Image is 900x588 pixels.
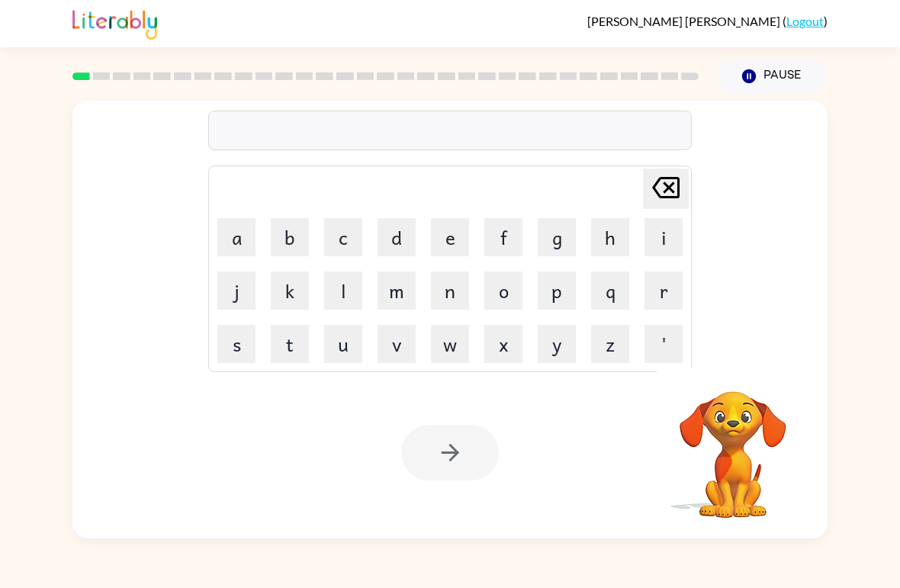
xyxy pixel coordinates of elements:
button: n [431,272,469,310]
button: o [484,272,522,310]
button: x [484,325,522,363]
span: [PERSON_NAME] [PERSON_NAME] [587,14,783,28]
button: v [378,325,416,363]
button: t [271,325,309,363]
button: c [324,218,362,256]
button: p [538,272,576,310]
button: s [217,325,256,363]
button: q [591,272,629,310]
button: y [538,325,576,363]
button: h [591,218,629,256]
div: ( ) [587,14,828,28]
button: u [324,325,362,363]
button: d [378,218,416,256]
button: m [378,272,416,310]
button: g [538,218,576,256]
button: Pause [717,59,828,94]
button: f [484,218,522,256]
button: w [431,325,469,363]
button: ' [644,325,683,363]
button: k [271,272,309,310]
button: a [217,218,256,256]
video: Your browser must support playing .mp4 files to use Literably. Please try using another browser. [657,368,809,520]
button: e [431,218,469,256]
button: l [324,272,362,310]
a: Logout [786,14,824,28]
button: i [644,218,683,256]
button: j [217,272,256,310]
button: z [591,325,629,363]
button: r [644,272,683,310]
button: b [271,218,309,256]
img: Literably [72,6,157,40]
